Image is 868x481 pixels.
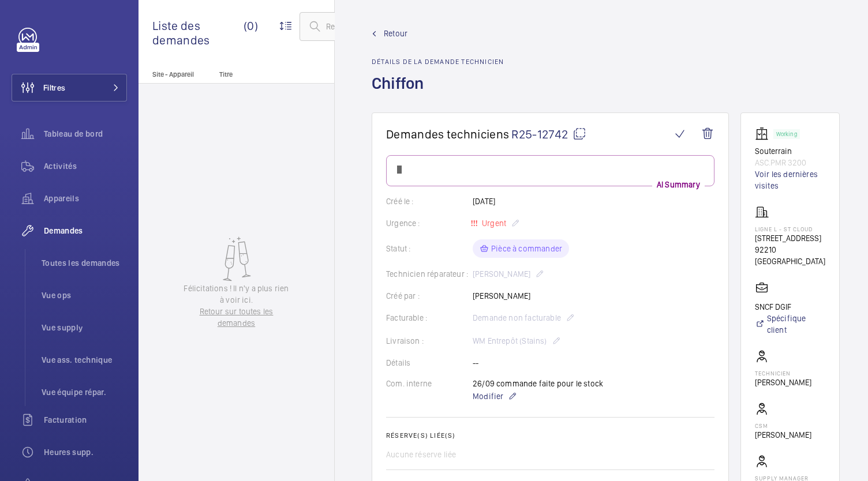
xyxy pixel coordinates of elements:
h2: Réserve(s) liée(s) [386,431,714,439]
span: Heures supp. [44,446,127,458]
span: Demandes techniciens [386,127,509,141]
img: elevator.svg [755,127,773,141]
span: Liste des demandes [152,18,244,47]
span: Demandes [44,225,127,236]
span: Retour [384,28,407,39]
p: AI Summary [652,179,705,190]
span: Activités [44,160,127,172]
p: Working [776,132,797,136]
a: Spécifique client [755,313,825,336]
h1: Chiffon [372,73,504,112]
p: 92210 [GEOGRAPHIC_DATA] [755,244,825,267]
button: Filtres [12,74,127,102]
span: Vue ops [42,290,127,301]
h2: Détails de la demande technicien [372,58,504,66]
p: Titre [219,70,295,78]
p: [PERSON_NAME] [755,377,811,388]
input: Recherche par numéro de demande ou devis [300,12,485,41]
p: Ligne L - ST CLOUD [755,226,825,232]
span: Filtres [43,82,65,93]
p: ASC.PMR 3200 [755,157,825,168]
span: Tableau de bord [44,128,127,140]
a: Voir les dernières visites [755,168,825,191]
p: [STREET_ADDRESS] [755,232,825,244]
p: [PERSON_NAME] [755,429,811,441]
p: SNCF DGIF [755,301,825,313]
p: Félicitations ! Il n'y a plus rien à voir ici. [182,283,291,306]
a: Retour sur toutes les demandes [182,306,291,329]
span: Facturation [44,414,127,426]
p: Technicien [755,370,811,377]
p: CSM [755,422,811,429]
p: Site - Appareil [139,70,215,78]
p: Souterrain [755,145,825,157]
span: Modifier [473,390,503,402]
span: R25-12742 [511,127,586,141]
span: Appareils [44,193,127,204]
span: Vue supply [42,322,127,333]
span: Vue équipe répar. [42,386,127,398]
span: Vue ass. technique [42,354,127,366]
span: Toutes les demandes [42,257,127,269]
